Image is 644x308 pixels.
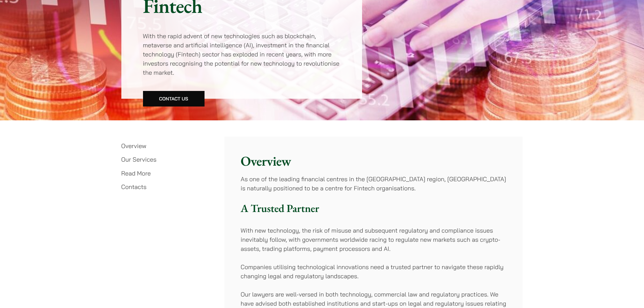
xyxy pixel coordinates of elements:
h3: A Trusted Partner [241,202,506,215]
a: Contacts [121,183,147,191]
p: With new technology, the risk of misuse and subsequent regulatory and compliance issues inevitabl... [241,226,506,253]
p: Companies utilising technological innovations need a trusted partner to navigate these rapidly ch... [241,262,506,281]
a: Overview [121,142,146,150]
p: As one of the leading financial centres in the [GEOGRAPHIC_DATA] region, [GEOGRAPHIC_DATA] is nat... [241,174,506,193]
a: Read More [121,169,151,177]
a: Contact Us [143,91,205,106]
h2: Overview [241,153,506,169]
p: With the rapid advent of new technologies such as blockchain, metaverse and artificial intelligen... [143,31,341,77]
a: Our Services [121,156,157,163]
